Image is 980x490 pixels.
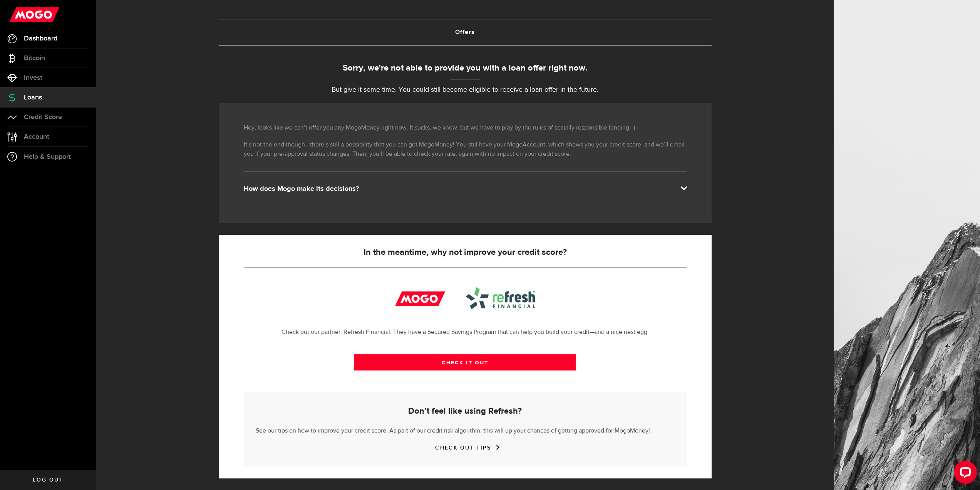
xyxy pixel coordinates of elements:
[24,55,45,62] span: Bitcoin
[244,123,687,133] p: Hey, looks like we can’t offer you any MogoMoney right now. It sucks, we know, but we have to pla...
[948,458,980,490] iframe: LiveChat chat widget
[256,424,675,436] p: See our tips on how to improve your credit score. As part of our credit risk algorithm, this will...
[24,74,42,81] span: Invest
[244,184,687,194] div: How does Mogo make its decisions?
[256,407,675,416] h5: Don’t feel like using Refresh?
[244,140,687,159] p: It’s not the end though—there’s still a possibility that you can get MogoMoney! You still have yo...
[24,114,62,121] span: Credit Score
[33,477,63,483] span: Log out
[24,153,71,160] span: Help & Support
[24,35,57,42] span: Dashboard
[244,248,687,257] h5: In the meantime, why not improve your credit score?
[354,354,576,370] a: CHECK IT OUT
[219,85,712,95] p: But give it some time. You could still become eligible to receive a loan offer in the future.
[24,94,42,101] span: Loans
[435,445,494,451] a: CHECK OUT TIPS
[219,19,712,45] ul: Tabs Navigation
[219,62,712,75] div: Sorry, we're not able to provide you with a loan offer right now.
[244,328,687,337] p: Check out our partner, Refresh Financial. They have a Secured Savings Program that can help you b...
[219,20,712,45] a: Offers
[24,133,49,140] span: Account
